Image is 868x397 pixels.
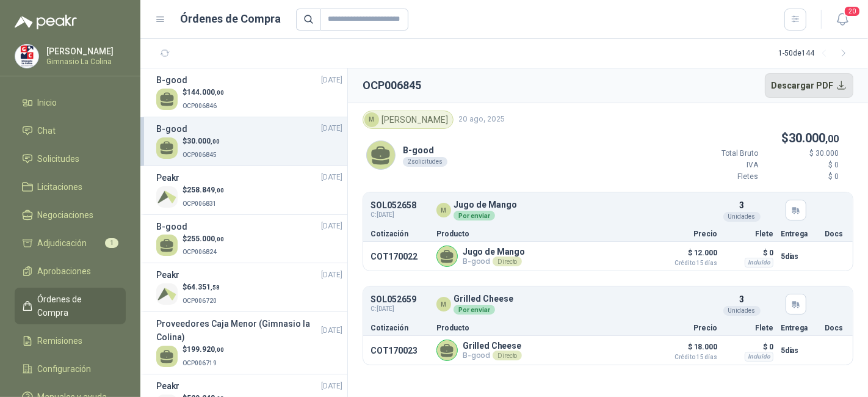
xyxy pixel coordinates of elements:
[156,73,187,87] h3: B-good
[656,230,717,238] p: Precio
[725,230,773,238] p: Flete
[187,88,224,97] span: 144.000
[15,147,126,170] a: Solicitudes
[183,184,224,196] p: $
[825,133,839,145] span: ,00
[187,235,224,243] span: 255.000
[187,283,220,291] span: 64.351
[723,212,761,222] div: Unidades
[156,73,342,112] a: B-good[DATE] $144.000,00OCP006846
[15,175,126,198] a: Licitaciones
[363,111,454,129] div: [PERSON_NAME]
[685,159,758,171] p: IVA
[765,159,839,171] p: $ 0
[183,297,217,304] span: OCP006720
[656,260,717,266] span: Crédito 15 días
[371,295,429,304] p: SOL052659
[781,324,817,332] p: Entrega
[187,345,224,354] span: 199.920
[15,288,126,324] a: Órdenes de Compra
[745,258,773,268] div: Incluido
[685,129,839,148] p: $
[765,73,854,98] button: Descargar PDF
[844,5,861,17] span: 20
[211,138,220,145] span: ,00
[656,246,717,266] p: $ 12.000
[183,103,217,109] span: OCP006846
[15,91,126,114] a: Inicio
[46,58,123,65] p: Gimnasio La Colina
[215,346,224,353] span: ,00
[656,324,717,332] p: Precio
[725,246,773,260] p: $ 0
[156,122,342,161] a: B-good[DATE] $30.000,00OCP006845
[15,260,126,283] a: Aprobaciones
[321,123,342,134] span: [DATE]
[765,171,839,183] p: $ 0
[38,362,92,376] span: Configuración
[371,201,429,210] p: SOL052658
[458,114,505,125] span: 20 ago, 2025
[46,47,123,56] p: [PERSON_NAME]
[181,10,281,27] h1: Órdenes de Compra
[156,122,187,136] h3: B-good
[454,305,495,315] div: Por enviar
[403,144,447,157] p: B-good
[156,171,179,184] h3: Peakr
[321,269,342,281] span: [DATE]
[38,236,87,250] span: Adjudicación
[321,75,342,86] span: [DATE]
[725,340,773,354] p: $ 0
[493,257,522,266] div: Directo
[454,294,513,304] p: Grilled Cheese
[371,346,429,355] p: COT170023
[371,210,429,220] span: C: [DATE]
[321,220,342,232] span: [DATE]
[183,282,220,293] p: $
[38,334,83,348] span: Remisiones
[38,293,114,319] span: Órdenes de Compra
[15,357,126,381] a: Configuración
[15,45,38,68] img: Company Logo
[38,208,94,222] span: Negociaciones
[183,249,217,255] span: OCP006824
[183,87,224,98] p: $
[436,297,451,311] div: M
[789,131,839,145] span: 30.000
[463,247,525,257] p: Jugo de Mango
[15,203,126,227] a: Negociaciones
[685,148,758,159] p: Total Bruto
[463,257,525,266] p: B-good
[825,324,845,332] p: Docs
[183,360,217,366] span: OCP006719
[215,187,224,194] span: ,00
[321,381,342,392] span: [DATE]
[436,203,451,217] div: M
[156,283,178,305] img: Company Logo
[321,325,342,337] span: [DATE]
[38,96,57,109] span: Inicio
[215,236,224,242] span: ,00
[463,351,522,360] p: B-good
[38,180,83,194] span: Licitaciones
[831,9,853,31] button: 20
[463,341,522,351] p: Grilled Cheese
[38,264,92,278] span: Aprobaciones
[105,238,118,248] span: 1
[156,268,342,307] a: Peakr[DATE] Company Logo$64.351,58OCP006720
[739,293,744,306] p: 3
[183,233,224,245] p: $
[371,252,429,261] p: COT170022
[183,151,217,158] span: OCP006845
[765,148,839,159] p: $ 30.000
[156,379,179,393] h3: Peakr
[436,324,649,332] p: Producto
[454,200,517,209] p: Jugo de Mango
[321,172,342,183] span: [DATE]
[38,124,56,137] span: Chat
[371,304,429,314] span: C: [DATE]
[156,317,321,344] h3: Proveedores Caja Menor (Gimnasio la Colina)
[403,157,447,167] div: 2 solicitudes
[825,230,845,238] p: Docs
[156,317,342,369] a: Proveedores Caja Menor (Gimnasio la Colina)[DATE] $199.920,00OCP006719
